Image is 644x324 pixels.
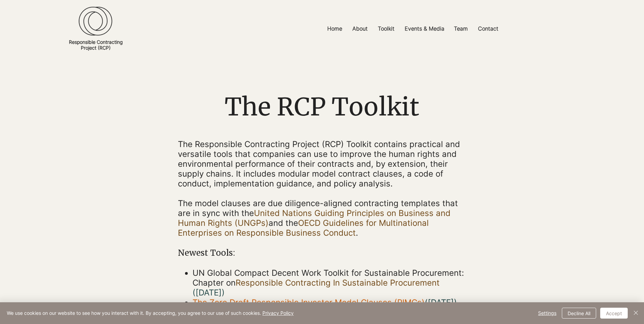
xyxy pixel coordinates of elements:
[428,298,454,307] a: [DATE]
[225,91,419,122] span: The RCP Toolkit
[178,208,450,228] a: United Nations Guiding Principles on Business and Human Rights (UNGPs)
[632,308,640,319] button: Close
[240,21,585,36] nav: Site
[178,218,429,238] a: OECD Guidelines for Multinational Enterprises on Responsible Business Conduct
[178,248,235,258] span: Newest Tools:
[324,21,346,36] p: Home
[373,21,400,36] a: Toolkit
[449,21,473,36] a: Team
[192,268,464,298] span: UN Global Compact Decent Work Toolkit for Sustainable Procurement: Chapter on
[262,310,294,316] a: Privacy Policy
[538,308,556,318] span: Settings
[192,288,225,298] span: ([DATE])
[192,298,425,307] a: The Zero Draft Responsible Investor Model Clauses (RIMCs)
[475,21,502,36] p: Contact
[374,21,398,36] p: Toolkit
[454,298,457,307] a: )
[322,21,347,36] a: Home
[349,21,371,36] p: About
[178,139,460,188] span: The Responsible Contracting Project (RCP) Toolkit contains practical and versatile tools that com...
[400,21,449,36] a: Events & Media
[632,309,640,317] img: Close
[401,21,448,36] p: Events & Media
[425,298,454,307] span: (
[600,308,628,319] button: Accept
[236,278,440,288] a: Responsible Contracting In Sustainable Procurement
[562,308,596,319] button: Decline All
[347,21,373,36] a: About
[450,21,471,36] p: Team
[473,21,503,36] a: Contact
[69,39,123,51] a: Responsible ContractingProject (RCP)
[178,198,458,238] span: The model clauses are due diligence-aligned contracting templates that are in sync with the and t...
[7,310,294,316] span: We use cookies on our website to see how you interact with it. By accepting, you agree to our use...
